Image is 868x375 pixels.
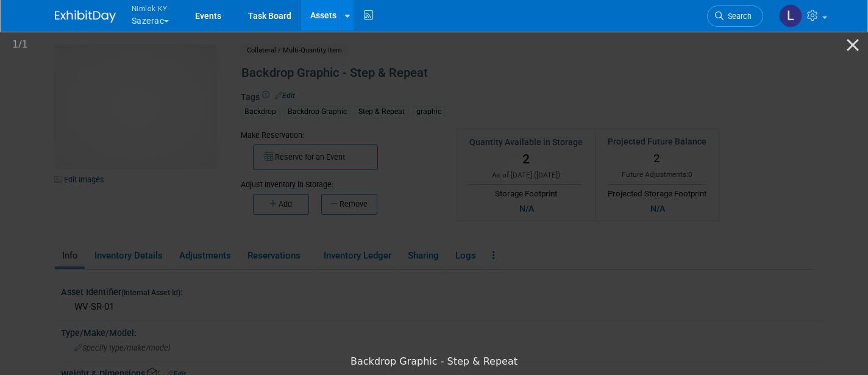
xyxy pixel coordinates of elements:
a: Search [707,5,763,27]
img: ExhibitDay [55,10,116,23]
span: 1 [22,38,28,50]
span: Search [724,12,752,21]
button: Close gallery [838,30,868,59]
span: Nimlok KY [132,2,169,15]
span: 1 [12,38,18,50]
img: Luc Schaefer [779,4,802,27]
